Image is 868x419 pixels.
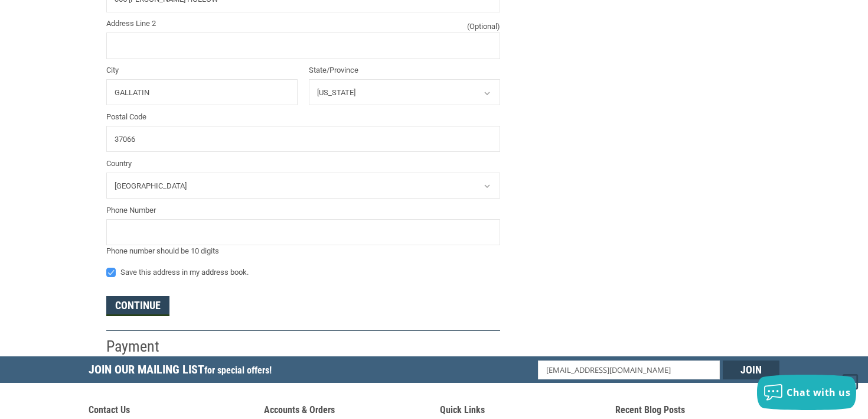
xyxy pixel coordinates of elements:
label: Save this address in my address book. [106,268,500,277]
h5: Join Our Mailing List [89,356,278,386]
span: Chat with us [787,386,850,399]
button: Continue [106,296,169,316]
span: for special offers! [204,365,272,376]
small: (Optional) [467,21,500,33]
button: Chat with us [757,375,856,410]
label: Postal Code [106,111,500,123]
h5: Contact Us [89,404,253,419]
h5: Accounts & Orders [264,404,428,419]
h2: Payment [106,337,175,356]
input: Email [538,360,720,379]
input: Join [723,360,779,379]
label: City [106,64,298,76]
label: State/Province [309,64,500,76]
label: Country [106,158,500,170]
h5: Quick Links [440,404,604,419]
div: Phone number should be 10 digits [106,245,500,257]
h5: Recent Blog Posts [615,404,779,419]
label: Address Line 2 [106,18,500,30]
label: Phone Number [106,204,500,216]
